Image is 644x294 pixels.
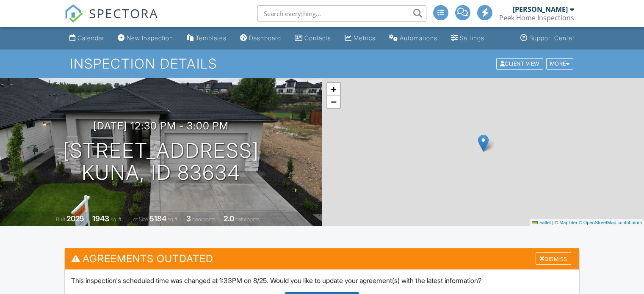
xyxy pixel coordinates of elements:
[77,34,104,41] div: Calendar
[496,58,543,69] div: Client View
[183,30,230,46] a: Templates
[111,216,122,223] span: sq. ft.
[448,30,488,46] a: Settings
[257,5,426,22] input: Search everything...
[327,96,340,108] a: Zoom out
[536,252,571,265] div: Dismiss
[114,30,177,46] a: New Inspection
[192,216,216,223] span: bedrooms
[517,30,578,46] a: Support Center
[64,4,83,23] img: The Best Home Inspection Software - Spectora
[532,220,551,225] a: Leaflet
[552,220,553,225] span: |
[130,216,148,223] span: Lot Size
[513,5,568,14] div: [PERSON_NAME]
[555,220,578,225] a: © MapTiler
[66,214,84,223] div: 2025
[331,84,336,94] span: +
[224,214,234,223] div: 2.0
[92,214,109,223] div: 1943
[186,214,191,223] div: 3
[64,11,158,29] a: SPECTORA
[331,96,336,107] span: −
[93,120,229,132] h3: [DATE] 12:30 pm - 3:00 pm
[546,58,574,69] div: More
[249,34,281,41] div: Dashboard
[291,30,334,46] a: Contacts
[304,34,331,41] div: Contacts
[237,30,285,46] a: Dashboard
[386,30,441,46] a: Automations (Advanced)
[168,216,178,223] span: sq.ft.
[400,34,437,41] div: Automations
[478,135,489,152] img: Marker
[66,30,108,46] a: Calendar
[495,60,545,66] a: Client View
[354,34,376,41] div: Metrics
[529,34,575,41] div: Support Center
[149,214,166,223] div: 5184
[63,140,259,184] h1: [STREET_ADDRESS] Kuna, ID 83634
[89,4,158,22] span: SPECTORA
[499,14,574,22] div: Peek Home Inspections
[70,56,574,71] h1: Inspection Details
[579,220,642,225] a: © OpenStreetMap contributors
[196,34,227,41] div: Templates
[327,83,340,96] a: Zoom in
[460,34,484,41] div: Settings
[65,248,579,269] h3: Agreements Outdated
[56,216,65,223] span: Built
[341,30,379,46] a: Metrics
[235,216,260,223] span: bathrooms
[127,34,173,41] div: New Inspection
